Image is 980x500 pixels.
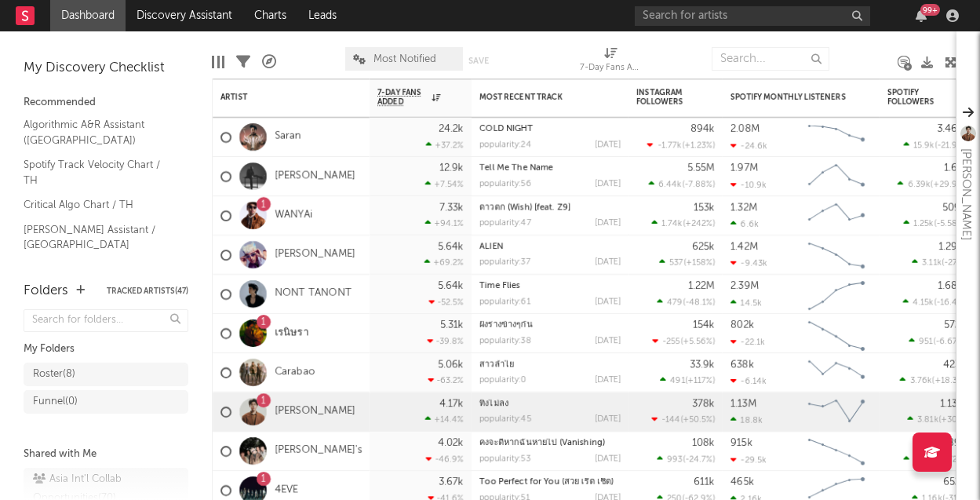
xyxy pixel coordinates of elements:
[107,287,188,295] button: Tracked Artists(47)
[944,163,966,173] div: 1.6M
[595,297,621,306] div: [DATE]
[479,360,621,369] div: สาวลำไย
[730,124,760,134] div: 2.08M
[595,180,621,188] div: [DATE]
[730,297,762,308] div: 14.5k
[943,477,966,487] div: 652k
[635,6,870,26] input: Search for artists
[692,399,715,409] div: 378k
[439,477,464,487] div: 3.67k
[712,47,829,71] input: Search...
[275,130,301,144] a: Saran
[651,414,715,425] div: ( )
[479,376,526,385] div: popularity: 0
[938,281,966,291] div: 1.68M
[935,338,964,346] span: -6.67 %
[595,141,621,149] div: [DATE]
[275,287,352,301] a: NONT TANONT
[275,170,355,183] a: [PERSON_NAME]
[730,477,754,487] div: 465k
[438,281,464,291] div: 5.64k
[730,337,765,347] div: -22.1k
[909,336,966,346] div: ( )
[373,54,436,64] span: Most Notified
[479,203,570,212] a: ดาวตก (Wish) [feat. Z9]
[730,281,759,291] div: 2.39M
[479,219,531,228] div: popularity: 47
[479,337,531,345] div: popularity: 38
[479,93,597,102] div: Most Recent Track
[690,359,715,370] div: 33.9k
[479,125,621,133] div: COLD NIGHT
[479,141,531,149] div: popularity: 24
[920,4,940,16] div: 99 +
[730,359,754,370] div: 638k
[275,209,312,222] a: WANYAi
[438,438,464,448] div: 4.02k
[690,124,715,134] div: 894k
[730,242,758,252] div: 1.42M
[937,124,966,134] div: 3.46M
[730,320,754,330] div: 802k
[685,455,712,464] span: -24.7 %
[801,275,872,314] svg: Chart title
[913,220,934,228] span: 1.25k
[686,259,712,268] span: +158 %
[683,416,712,425] span: +50.5 %
[439,203,464,213] div: 7.33k
[479,400,621,408] div: ทิ้งไม่ลง
[936,298,964,307] span: -16.4 %
[693,320,715,330] div: 154k
[900,375,966,385] div: ( )
[236,39,250,85] div: Filters
[730,93,848,102] div: Spotify Monthly Listeners
[684,181,712,189] span: -7.88 %
[479,282,621,290] div: Time Flies
[657,454,715,464] div: ( )
[24,156,173,188] a: Spotify Track Velocity Chart / TH
[479,258,530,267] div: popularity: 37
[801,196,872,235] svg: Chart title
[439,163,464,173] div: 12.9k
[667,455,683,464] span: 993
[913,298,934,307] span: 4.15k
[898,179,966,189] div: ( )
[687,377,712,385] span: +117 %
[479,415,531,424] div: popularity: 45
[662,338,680,346] span: -255
[468,57,489,65] button: Save
[424,257,464,268] div: +69.2 %
[801,157,872,196] svg: Chart title
[275,327,308,340] a: เรนิษรา
[439,124,464,134] div: 24.2k
[938,242,966,252] div: 1.29M
[801,235,872,275] svg: Chart title
[917,416,938,425] span: 3.81k
[479,203,621,212] div: ดาวตก (Wish) [feat. Z9]
[595,337,621,345] div: [DATE]
[956,148,975,240] div: [PERSON_NAME]
[212,39,224,85] div: Edit Columns
[730,454,767,465] div: -29.5k
[580,39,643,85] div: 7-Day Fans Added (7-Day Fans Added)
[902,297,966,307] div: ( )
[440,320,464,330] div: 5.31k
[936,220,964,228] span: -5.58 %
[730,258,767,268] div: -9.43k
[479,478,621,487] div: Too Perfect for You (สวย เริ่ด เชิด)
[913,141,934,150] span: 15.9k
[688,281,715,291] div: 1.22M
[730,141,767,151] div: -24.6k
[685,298,712,307] span: -48.1 %
[941,416,964,425] span: +30 %
[426,454,464,464] div: -46.9 %
[479,243,503,251] a: ALIEN
[910,377,932,385] span: 3.76k
[262,39,276,85] div: A&R Pipeline
[730,219,759,229] div: 6.6k
[425,179,464,189] div: +7.54 %
[730,438,752,448] div: 915k
[595,376,621,385] div: [DATE]
[595,454,621,463] div: [DATE]
[652,336,715,346] div: ( )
